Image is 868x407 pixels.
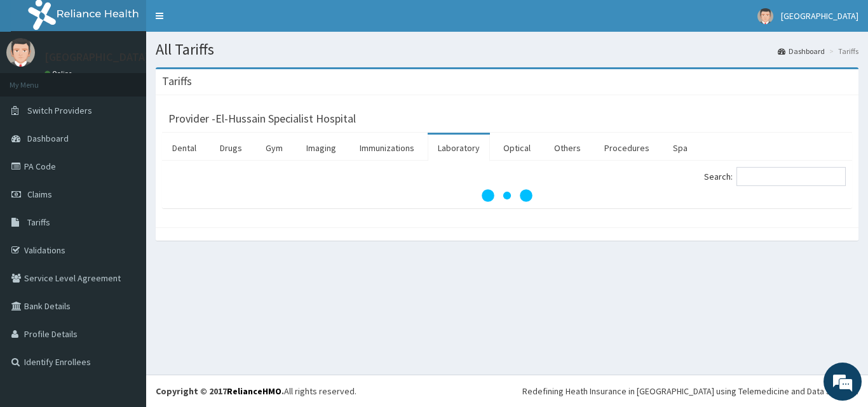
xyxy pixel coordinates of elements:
[544,135,591,161] a: Others
[162,76,192,87] h3: Tariffs
[156,385,284,397] strong: Copyright © 2017 .
[255,135,293,161] a: Gym
[27,133,69,144] span: Dashboard
[227,385,281,397] a: RelianceHMO
[663,135,698,161] a: Spa
[493,135,541,161] a: Optical
[826,46,858,57] li: Tariffs
[428,135,490,161] a: Laboratory
[736,167,846,186] input: Search:
[594,135,660,161] a: Procedures
[781,10,858,22] span: [GEOGRAPHIC_DATA]
[296,135,346,161] a: Imaging
[146,375,868,407] footer: All rights reserved.
[168,113,356,124] h3: Provider - El-Hussain Specialist Hospital
[27,189,52,200] span: Claims
[27,217,50,228] span: Tariffs
[210,135,252,161] a: Drugs
[482,170,532,221] svg: audio-loading
[6,38,35,67] img: User Image
[522,385,858,397] div: Redefining Heath Insurance in [GEOGRAPHIC_DATA] using Telemedicine and Data Science!
[778,46,825,57] a: Dashboard
[704,167,846,186] label: Search:
[27,105,92,116] span: Switch Providers
[349,135,424,161] a: Immunizations
[44,51,149,63] p: [GEOGRAPHIC_DATA]
[44,69,75,78] a: Online
[162,135,207,161] a: Dental
[757,8,773,24] img: User Image
[156,41,858,58] h1: All Tariffs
